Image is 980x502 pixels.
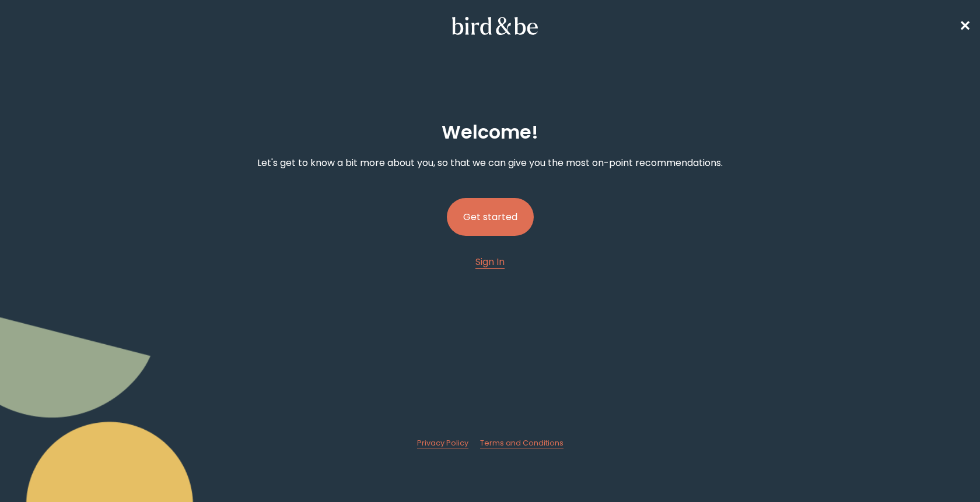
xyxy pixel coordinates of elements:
span: ✕ [959,16,971,36]
a: Get started [447,179,534,254]
button: Get started [447,198,534,236]
p: Let's get to know a bit more about you, so that we can give you the most on-point recommendations. [257,155,723,170]
a: Sign In [475,254,505,269]
h2: Welcome ! [442,118,538,146]
a: ✕ [959,16,971,36]
span: Sign In [475,255,505,268]
a: Terms and Conditions [480,438,563,448]
iframe: Gorgias live chat messenger [922,447,968,490]
a: Privacy Policy [417,438,468,448]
